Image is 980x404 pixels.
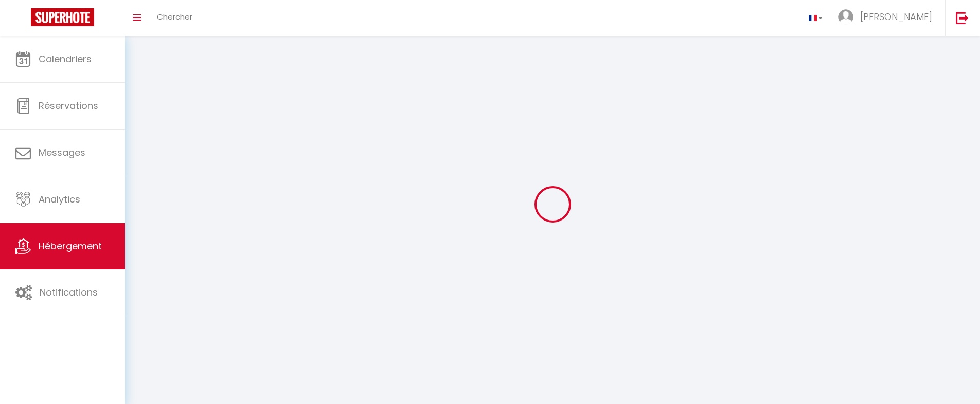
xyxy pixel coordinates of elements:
[31,8,94,26] img: Super Booking
[40,286,98,299] span: Notifications
[860,10,932,23] span: [PERSON_NAME]
[157,11,192,22] span: Chercher
[39,52,92,65] span: Calendriers
[39,240,102,252] span: Hébergement
[39,146,85,159] span: Messages
[39,99,98,112] span: Réservations
[838,9,853,25] img: ...
[39,193,80,206] span: Analytics
[956,11,969,24] img: logout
